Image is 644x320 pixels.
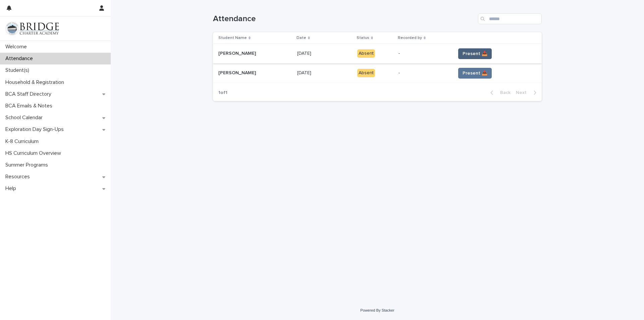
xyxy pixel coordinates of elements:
[496,90,511,95] span: Back
[297,49,313,56] p: [DATE]
[5,22,59,35] img: V1C1m3IdTEidaUdm9Hs0
[3,115,48,121] p: School Calendar
[218,34,247,42] p: Student Name
[3,67,35,74] p: Student(s)
[218,49,257,56] p: [PERSON_NAME]
[3,174,35,180] p: Resources
[3,185,21,192] p: Help
[3,55,38,62] p: Attendance
[297,69,313,76] p: [DATE]
[297,34,306,42] p: Date
[213,85,233,101] p: 1 of 1
[213,44,542,63] tr: [PERSON_NAME][PERSON_NAME] [DATE][DATE] Absent-Present 📥
[218,69,257,76] p: [PERSON_NAME]
[485,90,513,96] button: Back
[357,69,375,77] div: Absent
[463,50,487,57] span: Present 📥
[478,13,542,24] input: Search
[357,34,369,42] p: Status
[3,162,53,168] p: Summer Programs
[458,68,492,79] button: Present 📥
[398,34,422,42] p: Recorded by
[3,138,44,145] p: K-8 Curriculum
[3,44,32,50] p: Welcome
[3,126,69,133] p: Exploration Day Sign-Ups
[398,70,450,76] p: -
[357,49,375,58] div: Absent
[3,103,58,109] p: BCA Emails & Notes
[3,150,66,156] p: HS Curriculum Overview
[463,70,487,77] span: Present 📥
[516,90,531,95] span: Next
[398,51,450,56] p: -
[513,90,542,96] button: Next
[360,308,394,312] a: Powered By Stacker
[213,14,475,24] h1: Attendance
[3,91,57,97] p: BCA Staff Directory
[213,63,542,83] tr: [PERSON_NAME][PERSON_NAME] [DATE][DATE] Absent-Present 📥
[3,79,69,86] p: Household & Registration
[458,48,492,59] button: Present 📥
